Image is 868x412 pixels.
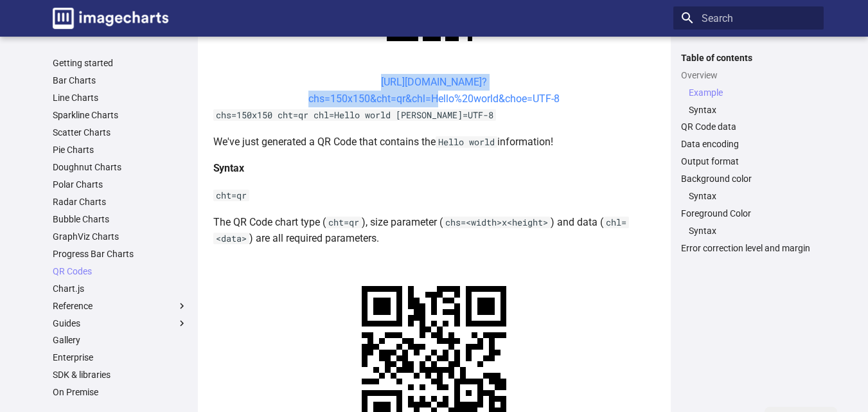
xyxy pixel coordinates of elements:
[673,52,824,64] label: Table of contents
[53,75,188,86] a: Bar Charts
[53,144,188,156] a: Pie Charts
[213,134,655,150] p: We've just generated a QR Code that contains the information!
[308,76,560,105] a: [URL][DOMAIN_NAME]?chs=150x150&cht=qr&chl=Hello%20world&choe=UTF-8
[53,92,188,103] a: Line Charts
[681,242,816,254] a: Error correction level and margin
[213,214,655,247] p: The QR Code chart type ( ), size parameter ( ) and data ( ) are all required parameters.
[681,121,816,132] a: QR Code data
[53,265,188,277] a: QR Codes
[213,109,496,121] code: chs=150x150 cht=qr chl=Hello world [PERSON_NAME]=UTF-8
[213,160,655,177] h4: Syntax
[689,87,816,98] a: Example
[689,190,816,202] a: Syntax
[53,179,188,190] a: Polar Charts
[681,156,816,167] a: Output format
[53,334,188,346] a: Gallery
[436,136,497,148] code: Hello world
[53,161,188,173] a: Doughnut Charts
[213,190,249,201] code: cht=qr
[673,52,824,255] nav: Table of contents
[681,190,816,202] nav: Background color
[53,57,188,69] a: Getting started
[53,283,188,294] a: Chart.js
[681,208,816,219] a: Foreground Color
[53,318,188,329] label: Guides
[53,248,188,260] a: Progress Bar Charts
[53,127,188,138] a: Scatter Charts
[681,69,816,81] a: Overview
[53,300,188,312] label: Reference
[53,8,168,29] img: logo
[53,231,188,242] a: GraphViz Charts
[53,352,188,363] a: Enterprise
[48,3,173,34] a: Image-Charts documentation
[681,173,816,184] a: Background color
[53,369,188,381] a: SDK & libraries
[53,109,188,121] a: Sparkline Charts
[53,213,188,225] a: Bubble Charts
[681,225,816,237] nav: Foreground Color
[689,225,816,237] a: Syntax
[326,217,362,228] code: cht=qr
[689,104,816,116] a: Syntax
[673,6,824,30] input: Search
[53,386,188,398] a: On Premise
[681,138,816,150] a: Data encoding
[681,87,816,116] nav: Overview
[53,196,188,208] a: Radar Charts
[443,217,551,228] code: chs=<width>x<height>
